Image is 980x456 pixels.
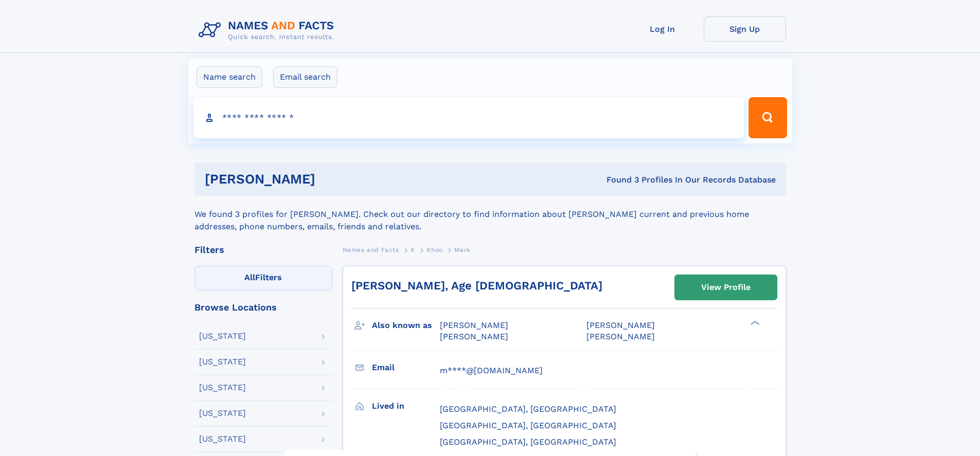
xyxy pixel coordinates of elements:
[199,435,246,443] div: [US_STATE]
[194,245,332,254] div: Filters
[426,243,442,256] a: Khoo
[621,16,704,42] a: Log In
[411,243,415,256] a: K
[675,275,777,300] a: View Profile
[461,174,776,186] div: Found 3 Profiles In Our Records Database
[273,66,337,88] label: Email search
[194,303,332,312] div: Browse Locations
[372,359,440,376] h3: Email
[701,276,751,299] div: View Profile
[440,421,616,430] span: [GEOGRAPHIC_DATA], [GEOGRAPHIC_DATA]
[586,320,655,330] span: [PERSON_NAME]
[194,266,332,290] label: Filters
[440,332,508,341] span: [PERSON_NAME]
[194,196,786,233] div: We found 3 profiles for [PERSON_NAME]. Check out our directory to find information about [PERSON_...
[199,409,246,417] div: [US_STATE]
[454,246,470,253] span: Mark
[194,16,343,44] img: Logo Names and Facts
[199,384,246,392] div: [US_STATE]
[748,320,760,326] div: ❯
[372,317,440,334] h3: Also known as
[199,332,246,340] div: [US_STATE]
[193,97,744,138] input: search input
[440,437,616,447] span: [GEOGRAPHIC_DATA], [GEOGRAPHIC_DATA]
[440,404,616,414] span: [GEOGRAPHIC_DATA], [GEOGRAPHIC_DATA]
[351,279,602,292] a: [PERSON_NAME], Age [DEMOGRAPHIC_DATA]
[199,358,246,366] div: [US_STATE]
[411,246,415,253] span: K
[372,397,440,415] h3: Lived in
[440,320,508,330] span: [PERSON_NAME]
[426,246,442,253] span: Khoo
[749,97,787,138] button: Search Button
[343,243,399,256] a: Names and Facts
[205,173,461,186] h1: [PERSON_NAME]
[197,66,262,88] label: Name search
[586,332,655,341] span: [PERSON_NAME]
[244,272,255,282] span: All
[704,16,786,42] a: Sign Up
